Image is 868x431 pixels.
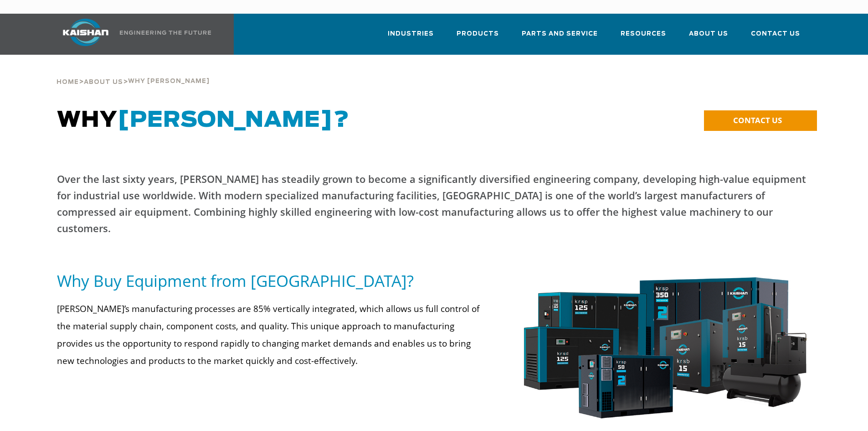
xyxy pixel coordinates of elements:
div: > > [56,55,210,89]
img: krsp [516,270,812,431]
a: Industries [388,22,434,53]
span: Why [PERSON_NAME] [128,78,210,84]
a: About Us [84,78,123,86]
a: About Us [689,22,728,53]
span: Products [457,29,499,39]
span: Industries [388,29,434,39]
a: Home [56,78,79,86]
span: Contact Us [751,29,800,39]
span: Parts and Service [522,29,598,39]
span: Resources [621,29,666,39]
a: Resources [621,22,666,53]
span: Home [56,79,79,85]
a: Products [457,22,499,53]
span: WHY [57,109,349,131]
p: Over the last sixty years, [PERSON_NAME] has steadily grown to become a significantly diversified... [57,171,812,236]
img: Engineering the future [120,31,211,35]
span: CONTACT US [733,115,782,125]
a: Parts and Service [522,22,598,53]
p: [PERSON_NAME]’s manufacturing processes are 85% vertically integrated, which allows us full contr... [57,300,487,369]
a: CONTACT US [704,110,817,131]
h5: Why Buy Equipment from [GEOGRAPHIC_DATA]? [57,270,487,291]
img: kaishan logo [51,19,120,46]
a: Kaishan USA [51,14,213,55]
a: Contact Us [751,22,800,53]
span: [PERSON_NAME]? [118,109,349,131]
span: About Us [689,29,728,39]
span: About Us [84,79,123,85]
